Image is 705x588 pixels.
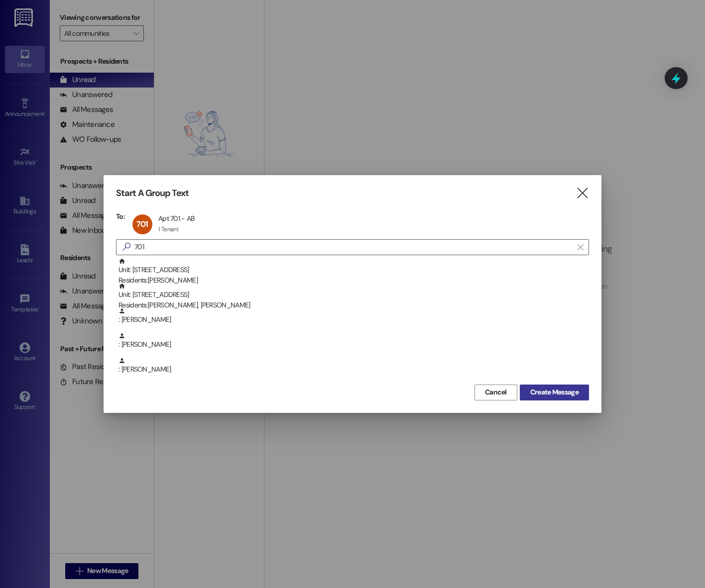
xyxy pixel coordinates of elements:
div: Unit: [STREET_ADDRESS] [118,258,589,286]
div: Unit: [STREET_ADDRESS] [118,283,589,311]
div: Apt 701 - AB [158,214,195,223]
button: Clear text [573,240,588,255]
i:  [118,242,134,252]
span: Create Message [530,387,579,397]
div: : [PERSON_NAME] [116,307,589,332]
button: Create Message [520,385,589,400]
button: Cancel [474,385,517,400]
div: : [PERSON_NAME] [118,357,589,375]
div: : [PERSON_NAME] [118,307,589,325]
input: Search for any contact or apartment [134,240,573,254]
h3: To: [116,212,125,221]
div: : [PERSON_NAME] [116,357,589,382]
div: Unit: [STREET_ADDRESS]Residents:[PERSON_NAME] [116,258,589,283]
i:  [578,243,583,251]
span: Cancel [485,387,507,397]
i:  [576,188,589,198]
div: Residents: [PERSON_NAME], [PERSON_NAME] [118,300,589,310]
div: 1 Tenant [158,225,179,233]
span: 701 [136,219,148,229]
h3: Start A Group Text [116,188,189,199]
div: Residents: [PERSON_NAME] [118,275,589,286]
div: : [PERSON_NAME] [116,332,589,357]
div: : [PERSON_NAME] [118,332,589,350]
div: Unit: [STREET_ADDRESS]Residents:[PERSON_NAME], [PERSON_NAME] [116,283,589,307]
